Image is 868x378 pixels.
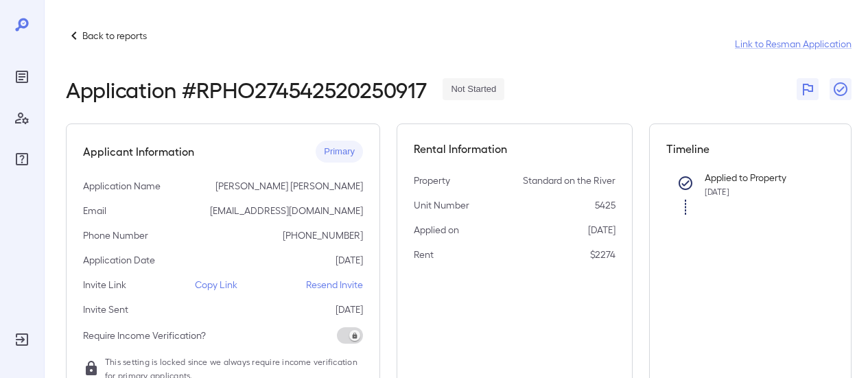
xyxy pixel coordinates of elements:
[215,179,363,193] p: [PERSON_NAME] [PERSON_NAME]
[11,329,33,351] div: Log Out
[83,303,128,316] p: Invite Sent
[306,278,363,292] p: Resend Invite
[595,198,615,212] p: 5425
[590,248,615,261] p: $2274
[336,303,363,316] p: [DATE]
[11,66,33,88] div: Reports
[666,141,835,157] h5: Timeline
[797,78,819,100] button: Flag Report
[414,223,459,237] p: Applied on
[523,174,615,187] p: Standard on the River
[283,228,363,242] p: [PHONE_NUMBER]
[83,204,106,217] p: Email
[414,141,615,157] h5: Rental Information
[11,107,33,129] div: Manage Users
[66,77,426,102] h2: Application # RPHO274542520250917
[11,148,33,170] div: FAQ
[83,278,126,292] p: Invite Link
[83,228,148,242] p: Phone Number
[443,83,504,96] span: Not Started
[588,223,615,237] p: [DATE]
[830,78,852,100] button: Close Report
[705,171,813,185] p: Applied to Property
[83,329,206,342] p: Require Income Verification?
[210,204,363,217] p: [EMAIL_ADDRESS][DOMAIN_NAME]
[414,198,469,212] p: Unit Number
[316,145,363,158] span: Primary
[414,174,450,187] p: Property
[735,37,852,51] a: Link to Resman Application
[83,253,155,267] p: Application Date
[195,278,237,292] p: Copy Link
[705,187,729,196] span: [DATE]
[83,143,194,160] h5: Applicant Information
[336,253,363,267] p: [DATE]
[83,179,161,193] p: Application Name
[414,248,434,261] p: Rent
[82,29,147,43] p: Back to reports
